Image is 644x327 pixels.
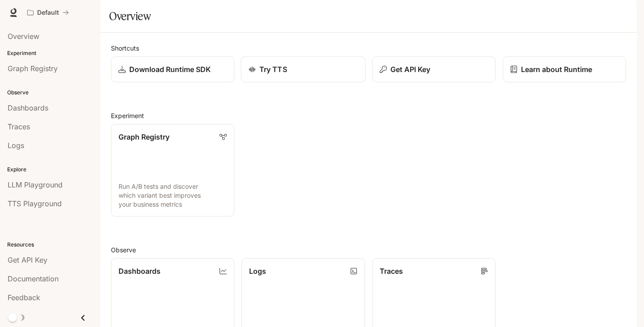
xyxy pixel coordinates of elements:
p: Learn about Runtime [521,64,592,75]
p: Default [37,9,59,17]
h2: Observe [111,245,626,255]
a: Download Runtime SDK [111,56,234,82]
a: Graph RegistryRun A/B tests and discover which variant best improves your business metrics [111,124,234,217]
p: Try TTS [259,64,287,75]
p: Graph Registry [119,132,169,142]
p: Run A/B tests and discover which variant best improves your business metrics [119,182,227,209]
a: Try TTS [241,56,366,83]
a: Learn about Runtime [503,56,626,82]
button: All workspaces [23,4,73,21]
p: Logs [249,266,266,276]
p: Get API Key [390,64,430,75]
p: Dashboards [119,266,161,276]
p: Download Runtime SDK [129,64,211,75]
h2: Experiment [111,111,626,120]
p: Traces [380,266,403,276]
h2: Shortcuts [111,43,626,53]
h1: Overview [109,7,151,25]
button: Get API Key [372,56,496,82]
